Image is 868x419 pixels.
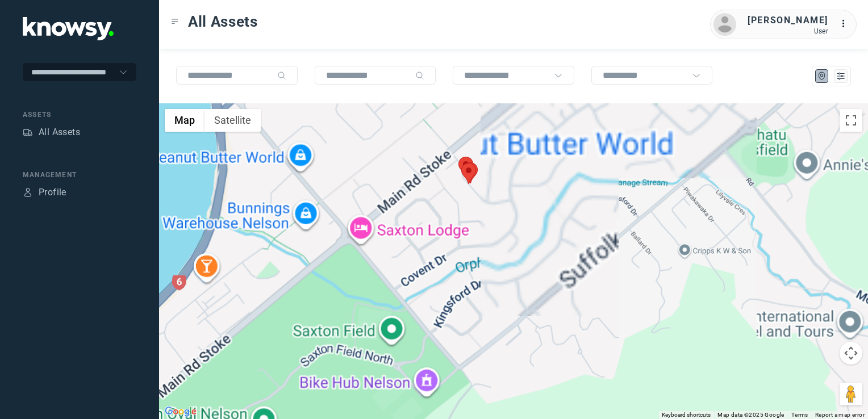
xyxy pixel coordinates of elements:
div: Management [23,170,136,180]
div: Toggle Menu [171,18,179,26]
button: Show street map [165,109,205,132]
div: Search [415,71,424,80]
button: Drag Pegman onto the map to open Street View [840,383,862,405]
div: Assets [23,110,136,120]
tspan: ... [840,19,852,28]
img: Application Logo [23,17,114,40]
div: Map [817,71,827,81]
div: : [840,17,853,32]
a: AssetsAll Assets [23,125,80,139]
div: : [840,17,853,31]
a: ProfileProfile [23,186,66,199]
a: Open this area in Google Maps (opens a new window) [162,404,199,419]
div: User [748,27,828,35]
a: Report a map error [815,412,865,418]
img: Google [162,404,199,419]
img: avatar.png [713,13,736,36]
div: Assets [23,127,33,137]
button: Keyboard shortcuts [662,411,711,419]
div: Profile [23,187,33,198]
span: All Assets [188,11,258,32]
a: Terms (opens in new tab) [791,412,808,418]
button: Toggle fullscreen view [840,109,862,132]
span: Map data ©2025 Google [717,412,784,418]
button: Map camera controls [840,342,862,364]
div: Profile [39,186,66,199]
div: Search [277,71,286,80]
div: List [836,71,846,81]
button: Show satellite imagery [205,109,261,132]
div: All Assets [39,125,80,139]
div: [PERSON_NAME] [748,14,828,27]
